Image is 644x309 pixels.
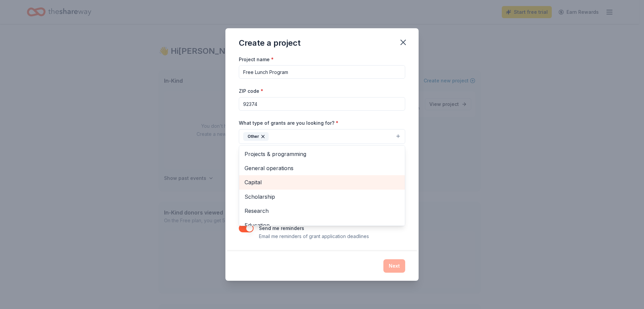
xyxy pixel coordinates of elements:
[239,129,405,144] button: Other
[243,132,269,141] div: Other
[245,164,399,172] span: General operations
[245,150,399,158] span: Projects & programming
[245,206,399,215] span: Research
[245,178,399,187] span: Capital
[239,145,405,226] div: Other
[245,192,399,201] span: Scholarship
[245,221,399,230] span: Education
